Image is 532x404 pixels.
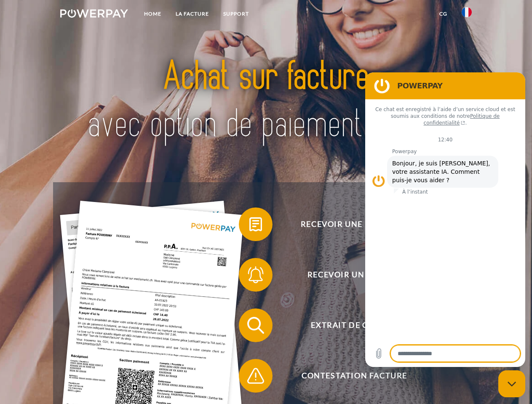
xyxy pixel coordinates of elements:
[245,214,266,235] img: qb_bill.svg
[251,258,457,292] span: Recevoir un rappel?
[168,6,216,21] a: LA FACTURE
[251,308,457,342] span: Extrait de compte
[137,6,168,21] a: Home
[239,258,458,292] button: Recevoir un rappel?
[245,315,266,336] img: qb_search.svg
[251,359,457,393] span: Contestation Facture
[245,365,266,386] img: qb_warning.svg
[498,370,525,397] iframe: Bouton de lancement de la fenêtre de messagerie, conversation en cours
[80,40,452,161] img: title-powerpay_fr.svg
[365,72,525,367] iframe: Fenêtre de messagerie
[239,308,458,342] button: Extrait de compte
[432,6,454,21] a: CG
[239,207,458,241] button: Recevoir une facture ?
[216,6,256,21] a: Support
[60,9,128,18] img: logo-powerpay-white.svg
[239,359,458,393] button: Contestation Facture
[251,207,457,241] span: Recevoir une facture ?
[245,264,266,285] img: qb_bell.svg
[462,7,472,17] img: fr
